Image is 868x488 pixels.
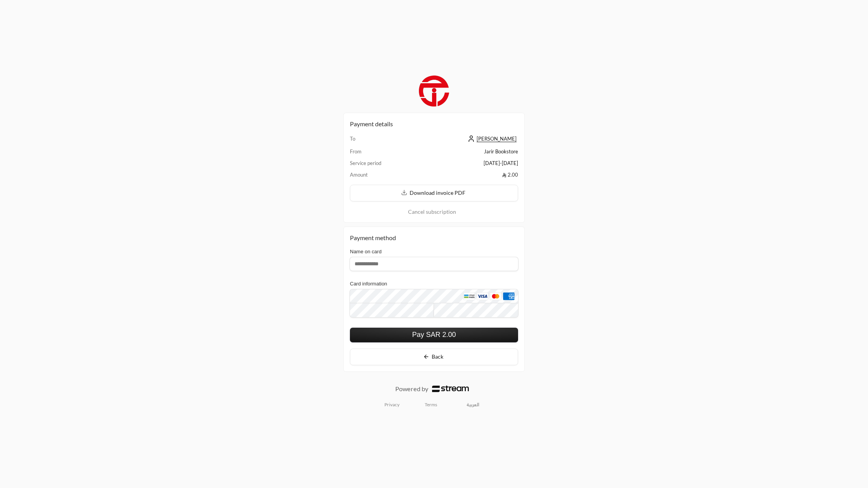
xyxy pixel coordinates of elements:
[414,159,518,171] td: [DATE] - [DATE]
[425,402,437,408] a: Terms
[350,233,518,242] div: Payment method
[350,281,387,287] label: Card information
[414,148,518,159] td: Jarir Bookstore
[467,136,518,142] a: [PERSON_NAME]
[395,384,428,393] p: Powered by
[384,402,400,408] a: Privacy
[350,349,518,365] button: Back
[462,399,484,411] a: العربية
[350,119,518,129] h2: Payment details
[410,189,465,196] span: Download invoice PDF
[350,135,414,148] td: To
[414,171,518,179] td: 2.00
[419,76,449,107] img: Company Logo
[350,249,382,254] label: Name on card
[350,185,518,201] button: Download invoice PDF
[350,159,414,171] td: Service period
[432,353,443,360] span: Back
[432,385,469,392] img: Logo
[350,208,518,216] button: Cancel subscription
[350,148,414,159] td: From
[350,171,414,179] td: Amount
[477,136,517,142] span: [PERSON_NAME]
[350,328,518,342] button: Pay SAR 2.00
